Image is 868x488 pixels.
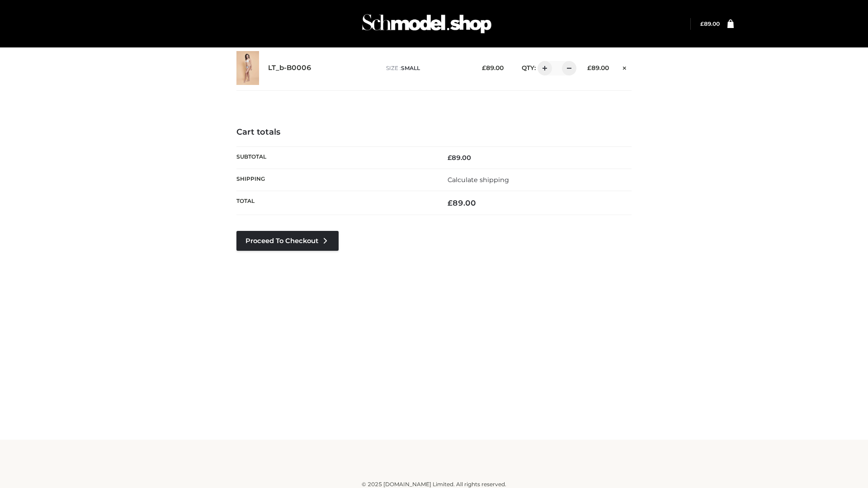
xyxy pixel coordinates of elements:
th: Shipping [236,169,434,191]
bdi: 89.00 [448,154,471,162]
bdi: 89.00 [700,20,720,27]
bdi: 89.00 [587,64,609,71]
a: Calculate shipping [448,176,509,184]
div: QTY: [513,61,573,75]
span: £ [482,64,486,71]
a: LT_b-B0006 [268,64,311,72]
span: SMALL [401,65,420,71]
p: size : [386,64,468,72]
th: Subtotal [236,146,434,169]
a: Proceed to Checkout [236,231,339,251]
span: £ [700,20,704,27]
bdi: 89.00 [448,198,476,207]
span: £ [448,198,453,207]
a: Remove this item [618,61,632,73]
img: LT_b-B0006 - SMALL [236,51,259,85]
a: £89.00 [700,20,720,27]
img: Schmodel Admin 964 [359,6,495,42]
bdi: 89.00 [482,64,504,71]
th: Total [236,191,434,215]
span: £ [448,154,452,162]
h4: Cart totals [236,127,632,137]
span: £ [587,64,591,71]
